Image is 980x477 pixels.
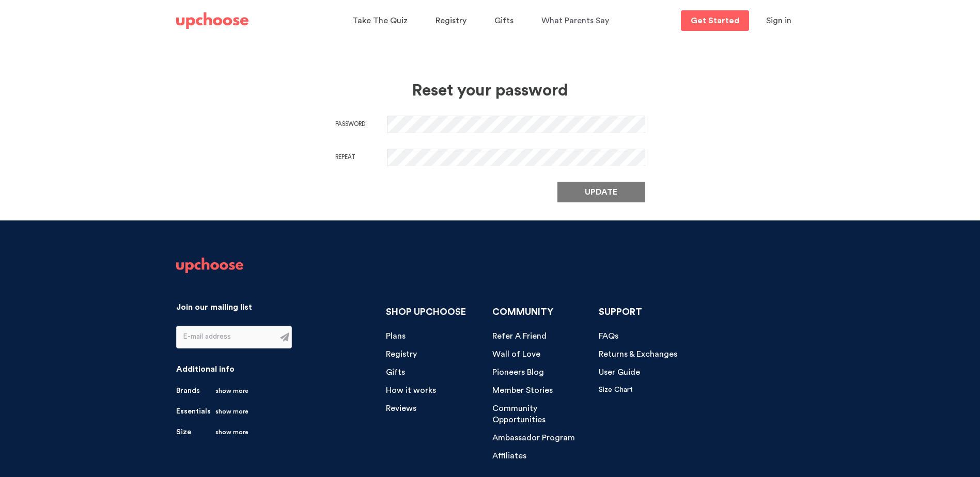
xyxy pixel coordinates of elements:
[176,406,248,417] a: Essentials
[492,330,547,342] a: Refer A Friend
[494,11,517,31] a: Gifts
[492,386,553,394] span: Member Stories
[599,368,640,376] span: User Guide
[386,307,466,316] span: SHOP UPCHOOSE
[492,434,575,442] span: Ambassador Program
[541,11,612,31] a: What Parents Say
[492,404,546,424] span: Community Opportunities
[492,367,544,378] a: Pioneers Blog
[176,303,252,311] span: Join our mailing list
[386,368,405,376] span: Gifts
[492,450,526,462] a: Affiliates
[386,348,417,360] a: Registry
[386,385,436,396] a: How it works
[585,186,617,198] span: Update
[215,386,248,396] span: show more
[492,432,575,444] a: Ambassador Program
[753,10,804,31] button: Sign in
[599,332,618,340] span: FAQs
[492,332,547,340] span: Refer A Friend
[435,11,470,31] a: Registry
[176,12,248,29] img: UpChoose
[386,404,416,412] span: Reviews
[176,365,235,373] span: Additional info
[766,17,791,25] span: Sign in
[215,406,248,417] span: show more
[599,385,633,395] a: Size Chart
[176,258,243,273] img: UpChoose
[177,326,274,348] input: E-mail address
[599,307,642,316] span: SUPPORT
[599,330,618,342] a: FAQs
[215,427,248,437] span: show more
[176,258,243,278] a: UpChoose
[352,17,408,25] span: Take The Quiz
[599,386,633,393] span: Size Chart
[198,81,782,100] div: Reset your password
[492,307,553,316] span: COMMUNITY
[492,350,540,358] span: Wall of Love
[599,367,640,378] a: User Guide
[176,10,248,31] a: UpChoose
[386,367,405,378] a: Gifts
[599,350,677,358] span: Returns & Exchanges
[492,403,591,426] a: Community Opportunities
[691,17,739,25] p: Get Started
[386,403,416,415] a: Reviews
[681,10,749,31] a: Get Started
[386,330,406,342] a: Plans
[492,368,544,376] span: Pioneers Blog
[599,348,677,360] a: Returns & Exchanges
[494,17,514,25] span: Gifts
[435,17,466,25] span: Registry
[176,386,248,396] a: Brands
[386,350,417,358] span: Registry
[335,119,387,130] label: Password
[386,332,406,340] span: Plans
[386,386,436,394] span: How it works
[557,182,645,202] button: Update
[492,348,540,360] a: Wall of Love
[492,452,526,460] span: Affiliates
[335,152,387,163] label: Repeat
[541,17,609,25] span: What Parents Say
[352,11,411,31] a: Take The Quiz
[176,427,248,437] a: Size
[492,385,553,396] a: Member Stories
